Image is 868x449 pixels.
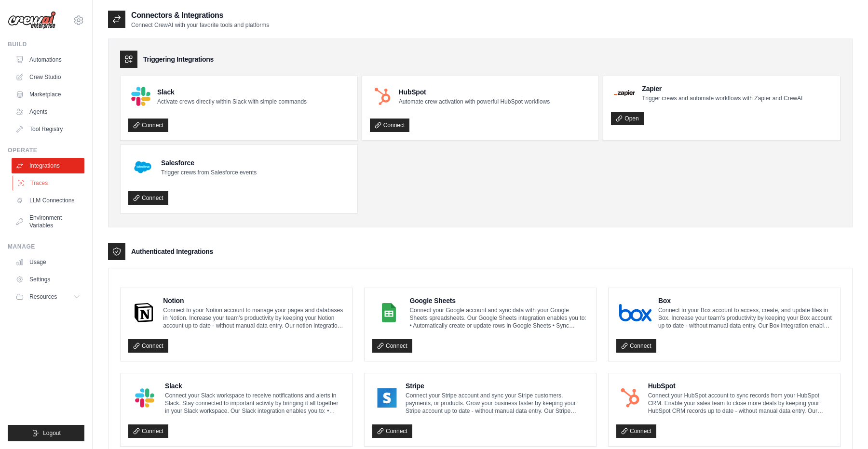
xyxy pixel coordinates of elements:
[12,121,84,137] a: Tool Registry
[131,388,158,408] img: Slack Logo
[614,90,635,96] img: Zapier Logo
[161,169,257,176] p: Trigger crews from Salesforce events
[143,54,214,64] h3: Triggering Integrations
[128,339,168,353] a: Connect
[8,11,56,29] img: Logo
[648,381,832,391] h4: HubSpot
[8,146,84,154] div: Operate
[372,424,412,438] a: Connect
[131,10,269,21] h2: Connectors & Integrations
[648,392,832,415] p: Connect your HubSpot account to sync records from your HubSpot CRM. Enable your sales team to clo...
[12,104,84,119] a: Agents
[12,193,84,208] a: LLM Connections
[373,87,392,106] img: HubSpot Logo
[131,87,150,106] img: Slack Logo
[12,87,84,102] a: Marketplace
[370,119,410,132] a: Connect
[161,158,257,168] h4: Salesforce
[642,94,802,102] p: Trigger crews and automate workflows with Zapier and CrewAI
[43,429,61,437] span: Logout
[8,40,84,48] div: Build
[616,339,656,353] a: Connect
[399,87,550,97] h4: HubSpot
[12,52,84,67] a: Automations
[12,289,84,304] button: Resources
[128,119,168,132] a: Connect
[29,293,57,301] span: Resources
[658,306,832,330] p: Connect to your Box account to access, create, and update files in Box. Increase your team’s prod...
[409,296,588,305] h4: Google Sheets
[409,306,588,330] p: Connect your Google account and sync data with your Google Sheets spreadsheets. Our Google Sheets...
[375,303,403,322] img: Google Sheets Logo
[12,254,84,270] a: Usage
[163,296,344,305] h4: Notion
[128,424,168,438] a: Connect
[406,392,588,415] p: Connect your Stripe account and sync your Stripe customers, payments, or products. Grow your busi...
[611,112,643,125] a: Open
[163,306,344,330] p: Connect to your Notion account to manage your pages and databases in Notion. Increase your team’s...
[8,243,84,251] div: Manage
[375,388,399,408] img: Stripe Logo
[12,272,84,287] a: Settings
[399,98,550,106] p: Automate crew activation with powerful HubSpot workflows
[619,303,651,322] img: Box Logo
[658,296,832,305] h4: Box
[157,98,307,106] p: Activate crews directly within Slack with simple commands
[131,156,154,179] img: Salesforce Logo
[128,191,168,205] a: Connect
[406,381,588,391] h4: Stripe
[12,158,84,173] a: Integrations
[12,210,84,233] a: Environment Variables
[13,175,85,191] a: Traces
[8,425,84,441] button: Logout
[12,69,84,85] a: Crew Studio
[616,424,656,438] a: Connect
[131,247,213,256] h3: Authenticated Integrations
[642,84,802,93] h4: Zapier
[372,339,412,353] a: Connect
[157,87,307,97] h4: Slack
[619,388,641,408] img: HubSpot Logo
[165,392,344,415] p: Connect your Slack workspace to receive notifications and alerts in Slack. Stay connected to impo...
[165,381,344,391] h4: Slack
[131,21,269,29] p: Connect CrewAI with your favorite tools and platforms
[131,303,156,322] img: Notion Logo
